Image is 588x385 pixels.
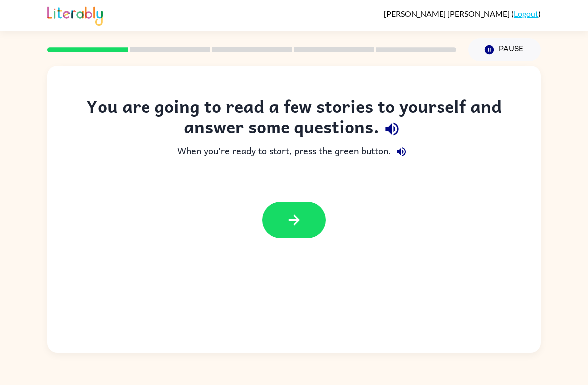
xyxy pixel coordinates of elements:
div: You are going to read a few stories to yourself and answer some questions. [67,96,521,142]
button: Pause [468,38,541,61]
span: [PERSON_NAME] [PERSON_NAME] [384,9,511,18]
div: ( ) [384,9,541,18]
a: Logout [514,9,538,18]
img: Literably [47,4,103,26]
div: When you're ready to start, press the green button. [67,142,521,162]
